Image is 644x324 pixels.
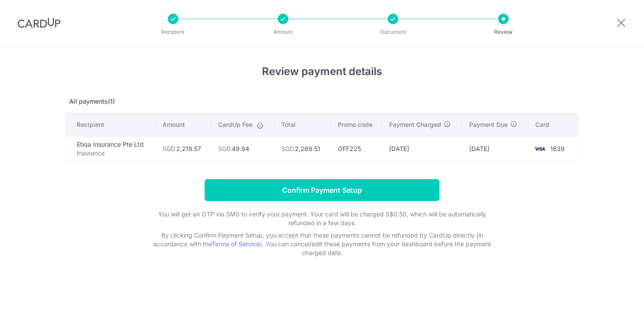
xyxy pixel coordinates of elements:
[212,240,260,248] a: Terms of Service
[528,113,578,136] th: Card
[218,120,252,129] span: CardUp Fee
[163,145,175,152] span: SGD
[147,210,497,227] p: You will get an OTP via SMS to verify your payment. Your card will be charged S$0.50, which will ...
[66,136,156,161] td: Etiqa Insurance Pte Ltd
[469,120,508,129] span: Payment Due
[66,113,156,136] th: Recipient
[251,28,315,36] p: Amount
[361,28,425,36] p: Document
[462,136,528,161] td: [DATE]
[331,113,382,136] th: Promo code
[156,136,211,161] td: 2,219.57
[550,145,565,152] span: 1639
[66,97,578,106] p: All payments(1)
[211,136,274,161] td: 49.94
[147,231,497,257] p: By clicking Confirm Payment Setup, you accept that these payments cannot be refunded by CardUp di...
[331,136,382,161] td: OFF225
[205,179,439,201] input: Confirm Payment Setup
[18,18,60,28] img: CardUp
[77,149,149,158] p: Insurance
[274,136,330,161] td: 2,269.51
[389,120,441,129] span: Payment Charged
[281,145,294,152] span: SGD
[382,136,462,161] td: [DATE]
[531,144,548,154] img: <span class="translation_missing" title="translation missing: en.account_steps.new_confirm_form.b...
[471,28,536,36] p: Review
[274,113,330,136] th: Total
[156,113,211,136] th: Amount
[66,64,578,79] h4: Review payment details
[218,145,231,152] span: SGD
[141,28,205,36] p: Recipient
